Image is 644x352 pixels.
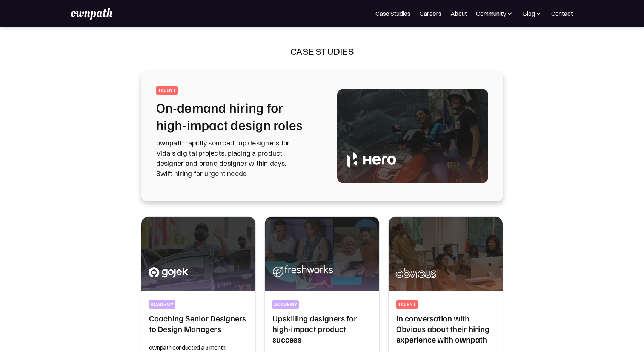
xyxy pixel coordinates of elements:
div: talent [398,301,416,308]
a: Careers [420,9,441,18]
div: academy [151,301,174,308]
h2: In conversation with Obvious about their hiring experience with ownpath [396,313,495,344]
div: Blog [523,9,542,18]
img: Coaching Senior Designers to Design Managers [141,217,256,291]
div: Community [476,9,506,18]
h2: On-demand hiring for high-impact design roles [156,99,319,133]
a: Contact [551,9,573,18]
div: Academy [274,301,297,308]
h2: Upskilling designers for high-impact product success [272,313,372,344]
p: ownpath rapidly sourced top designers for Vida's digital projects, placing a product designer and... [156,138,319,179]
h2: Coaching Senior Designers to Design Managers [149,313,248,334]
div: talent [158,87,176,93]
a: Case Studies [375,9,410,18]
div: Community [476,9,513,18]
a: talentOn-demand hiring for high-impact design rolesownpath rapidly sourced top designers for Vida... [156,86,488,186]
img: Upskilling designers for high-impact product success [265,217,379,291]
div: Blog [523,9,535,18]
a: About [450,9,467,18]
div: Case Studies [290,45,354,57]
img: In conversation with Obvious about their hiring experience with ownpath [389,217,503,291]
